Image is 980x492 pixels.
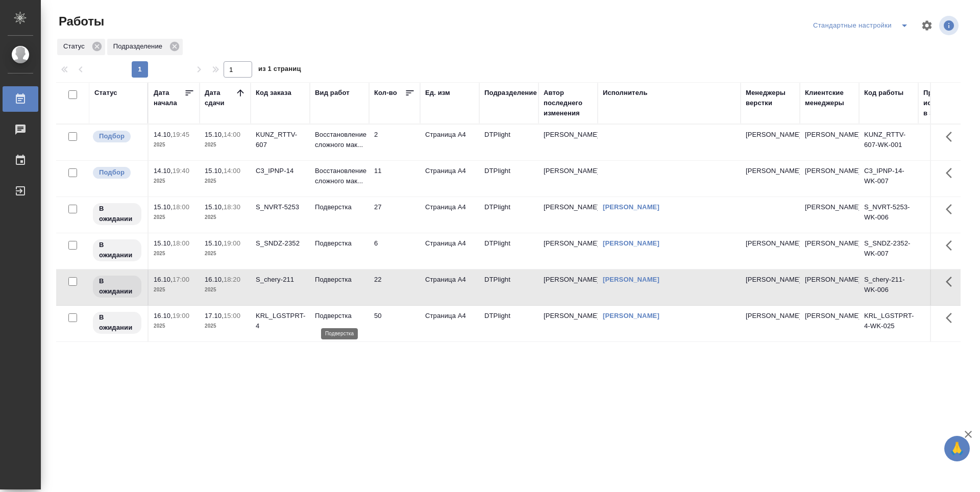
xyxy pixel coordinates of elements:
td: KRL_LGSTPRT-4-WK-025 [859,306,918,341]
p: 15.10, [154,203,173,211]
p: Подверстка [315,202,364,212]
div: split button [811,17,915,34]
td: Страница А4 [420,197,479,233]
p: 2025 [205,249,246,259]
td: [PERSON_NAME] [800,306,859,341]
p: 2025 [205,140,246,150]
div: Статус [57,39,105,55]
p: В ожидании [99,312,135,333]
td: 6 [369,233,420,269]
p: 2025 [154,249,194,259]
td: 50 [369,306,420,341]
button: Здесь прячутся важные кнопки [940,125,964,149]
div: KRL_LGSTPRT-4 [256,311,305,331]
button: Здесь прячутся важные кнопки [940,161,964,185]
div: C3_IPNP-14 [256,166,305,176]
td: DTPlight [479,306,538,341]
p: 2025 [205,285,246,295]
p: Подверстка [315,311,364,321]
div: Исполнитель назначен, приступать к работе пока рано [92,311,142,335]
p: Подбор [99,167,125,178]
div: Исполнитель назначен, приступать к работе пока рано [92,275,142,299]
p: 18:00 [173,239,189,247]
td: KUNZ_RTTV-607-WK-001 [859,125,918,160]
td: [PERSON_NAME] [800,125,859,160]
td: S_NVRT-5253-WK-006 [859,197,918,233]
div: Исполнитель [603,88,648,98]
div: Можно подбирать исполнителей [92,130,142,143]
p: 19:45 [173,131,189,138]
div: S_NVRT-5253 [256,202,305,212]
p: 19:00 [224,239,240,247]
p: 16.10, [154,276,173,283]
span: из 1 страниц [258,63,301,78]
p: 19:40 [173,167,189,175]
td: [PERSON_NAME] [538,269,598,305]
td: 2 [369,125,420,160]
td: Страница А4 [420,306,479,341]
td: DTPlight [479,233,538,269]
p: 2025 [205,176,246,186]
span: 🙏 [948,438,966,459]
button: Здесь прячутся важные кнопки [940,269,964,294]
td: C3_IPNP-14-WK-007 [859,161,918,196]
p: 15.10, [154,239,173,247]
p: 2025 [154,285,194,295]
p: 17.10, [205,312,224,319]
div: S_chery-211 [256,275,305,285]
p: 14:00 [224,167,240,175]
p: 2025 [154,321,194,331]
p: Статус [63,41,88,52]
div: Дата начала [154,88,184,108]
td: DTPlight [479,125,538,160]
p: 16.10, [154,312,173,319]
button: Здесь прячутся важные кнопки [940,233,964,258]
div: Код заказа [256,88,291,98]
td: [PERSON_NAME] [538,197,598,233]
div: Автор последнего изменения [544,88,593,118]
td: [PERSON_NAME] [538,161,598,196]
td: 11 [369,161,420,196]
div: Ед. изм [425,88,450,98]
td: [PERSON_NAME] [538,125,598,160]
div: Исполнитель назначен, приступать к работе пока рано [92,202,142,226]
p: 18:00 [173,203,189,211]
p: 15:00 [224,312,240,319]
div: Дата сдачи [205,88,235,108]
td: DTPlight [479,269,538,305]
div: Подразделение [107,39,183,55]
td: 27 [369,197,420,233]
p: 15.10, [205,131,224,138]
p: Подверстка [315,238,364,249]
p: [PERSON_NAME] [746,238,795,249]
p: [PERSON_NAME] [746,130,795,140]
td: [PERSON_NAME] [800,161,859,196]
td: 22 [369,269,420,305]
span: Работы [56,13,104,30]
p: 2025 [205,212,246,223]
td: [PERSON_NAME] [800,197,859,233]
p: Подбор [99,131,125,141]
div: Прогресс исполнителя в SC [923,88,969,118]
p: 15.10, [205,239,224,247]
p: 2025 [154,140,194,150]
td: Страница А4 [420,161,479,196]
p: 18:30 [224,203,240,211]
a: [PERSON_NAME] [603,312,659,319]
p: 14:00 [224,131,240,138]
div: Статус [94,88,117,98]
p: 15.10, [205,203,224,211]
td: [PERSON_NAME] [538,233,598,269]
a: [PERSON_NAME] [603,276,659,283]
button: Здесь прячутся важные кнопки [940,197,964,222]
td: Страница А4 [420,233,479,269]
td: DTPlight [479,161,538,196]
div: Можно подбирать исполнителей [92,166,142,180]
p: Восстановление сложного мак... [315,130,364,150]
div: Код работы [864,88,903,98]
td: Страница А4 [420,269,479,305]
div: Подразделение [484,88,537,98]
div: Вид работ [315,88,350,98]
p: Восстановление сложного мак... [315,166,364,186]
td: S_chery-211-WK-006 [859,269,918,305]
